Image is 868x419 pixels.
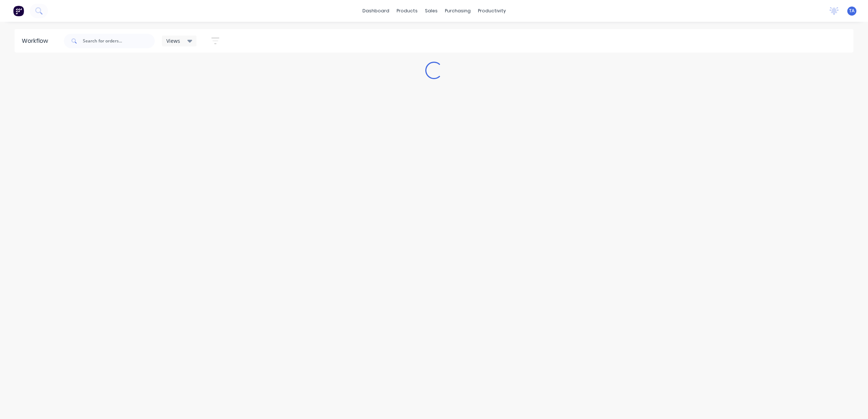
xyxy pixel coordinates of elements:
div: products [393,5,421,16]
div: purchasing [441,5,474,16]
img: Factory [13,5,24,16]
span: TA [849,8,855,14]
span: Views [166,37,180,45]
input: Search for orders... [83,34,155,48]
div: productivity [474,5,510,16]
a: dashboard [359,5,393,16]
div: sales [421,5,441,16]
div: Workflow [22,37,52,45]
